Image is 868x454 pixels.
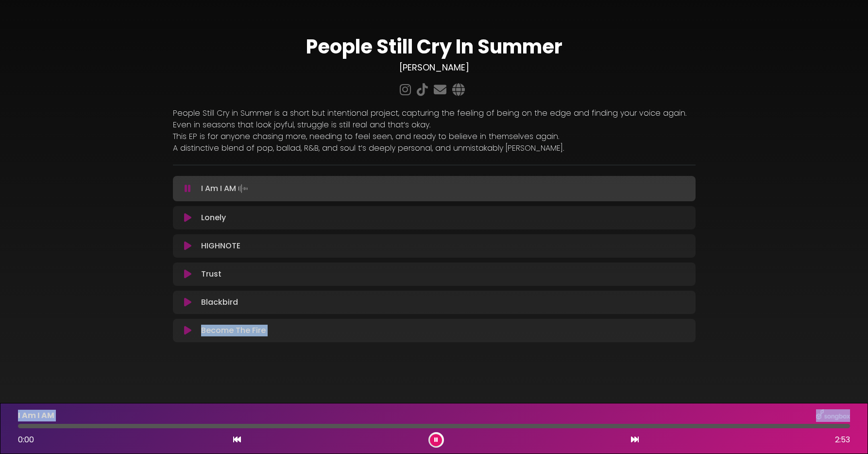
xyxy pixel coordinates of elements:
[201,212,226,224] p: Lonely
[173,119,696,131] p: Even in seasons that look joyful, struggle is still real and that’s okay.
[201,182,250,195] p: I Am I AM
[173,131,696,142] p: This EP is for anyone chasing more, needing to feel seen, and ready to believe in themselves again.
[173,35,696,58] h1: People Still Cry In Summer
[173,107,696,119] p: People Still Cry in Summer is a short but intentional project, capturing the feeling of being on ...
[201,268,221,280] p: Trust
[236,182,250,195] img: waveform4.gif
[173,62,696,73] h3: [PERSON_NAME]
[173,142,696,154] p: A distinctive blend of pop, ballad, R&B, and soul t’s deeply personal, and unmistakably [PERSON_N...
[201,325,266,336] p: Become The Fire
[201,297,238,308] p: Blackbird
[201,240,240,252] p: HIGHNOTE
